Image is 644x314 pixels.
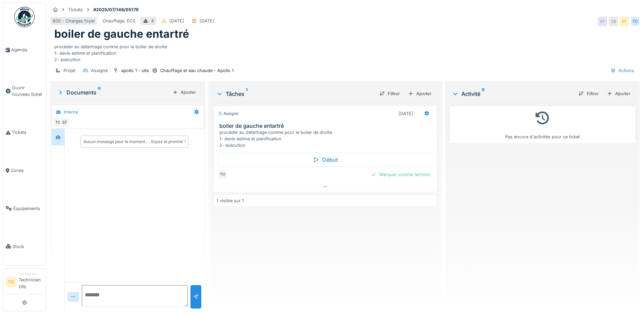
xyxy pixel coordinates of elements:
div: Assigné [91,67,108,74]
a: Agenda [3,31,46,69]
div: [DATE] [200,18,214,24]
div: Tickets [68,6,83,13]
div: Actions [607,66,637,75]
span: Zones [11,167,43,174]
div: Chauffage, ECS [103,18,135,24]
div: Projet [63,67,75,74]
div: TO [630,17,640,26]
div: Documents [57,88,170,97]
div: Technicien [19,272,43,277]
span: Stock [13,243,43,250]
a: TO TechnicienTechnicien Otb [6,272,43,294]
div: Chauffage et eau chaude - Apollo 1 [160,67,234,74]
span: Ouvrir nouveau ticket [12,85,43,98]
div: Pas encore d'activités pour ce ticket [454,109,631,140]
div: 4 [151,18,154,24]
div: Ajouter [604,89,633,98]
div: EF [598,17,607,26]
li: Technicien Otb [19,272,43,293]
h3: boiler de gauche entartré [219,123,434,129]
span: Tickets [12,129,43,136]
sup: 1 [246,90,247,98]
div: Début [218,153,433,167]
a: Zones [3,152,46,190]
div: Ajouter [170,88,199,97]
div: 600 - Charges foyer [53,18,95,24]
div: Tâches [216,90,374,98]
img: Badge_color-CXgf-gQk.svg [14,7,35,27]
a: Ouvrir nouveau ticket [3,69,46,114]
a: Stock [3,227,46,265]
div: [DATE] [399,110,413,117]
div: Ajouter [405,89,434,98]
div: apollo 1 - site [121,67,149,74]
div: Filtrer [576,89,602,98]
a: Équipements [3,189,46,227]
div: CB [609,17,618,26]
div: TO [218,170,227,179]
div: procéder au détartrage comme pour le boiler de droite: 1- devis estimé et planification 2- exécution [219,129,434,149]
div: 1 visible sur 1 [217,197,244,204]
span: Agenda [11,47,43,53]
div: Activité [452,90,573,98]
div: Marquer comme terminé [368,170,433,179]
sup: 0 [98,88,101,97]
div: EF [60,118,70,127]
sup: 0 [482,90,485,98]
div: TO [53,118,63,127]
div: Assigné [218,111,238,117]
div: Filtrer [377,89,403,98]
div: procéder au détartrage comme pour le boiler de droite: 1- devis estimé et planification 2- exécution [54,41,636,63]
div: [DATE] [169,18,184,24]
div: Interne [64,109,78,115]
span: Équipements [13,205,43,212]
a: Tickets [3,114,46,152]
h1: boiler de gauche entartré [54,28,189,40]
div: EF [620,17,629,26]
li: TO [6,277,16,287]
strong: #2025/07/146/05179 [91,6,141,13]
div: Aucun message pour le moment … Soyez le premier ! [84,139,186,145]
